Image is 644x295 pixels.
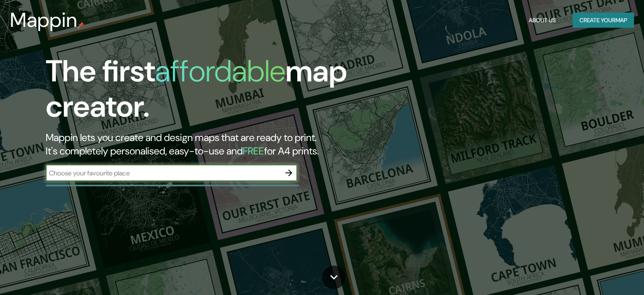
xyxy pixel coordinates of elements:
[155,52,286,91] h1: affordable
[573,13,634,28] button: Create yourmap
[10,8,78,32] h3: Mappin
[46,54,368,131] h1: The first map creator.
[78,22,84,29] img: mappin-pin
[525,13,559,28] button: About Us
[243,144,264,157] h5: FREE
[46,168,280,178] input: Choose your favourite place
[46,131,368,158] h2: Mappin lets you create and design maps that are ready to print. It's completely personalised, eas...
